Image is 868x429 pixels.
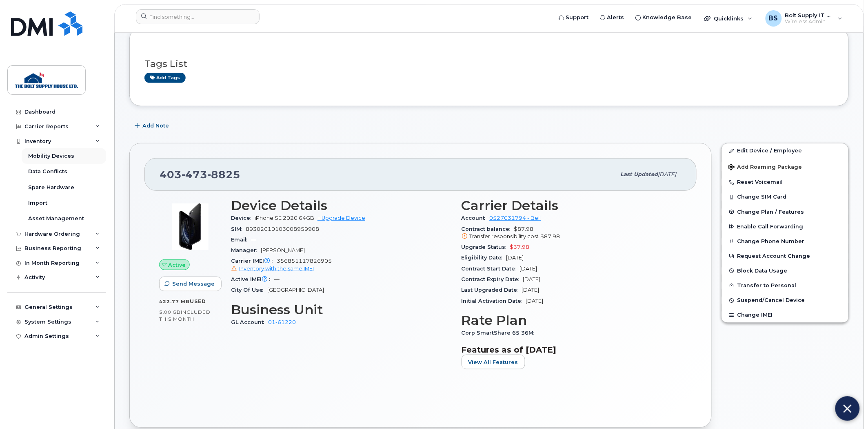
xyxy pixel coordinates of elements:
[722,143,848,158] a: Edit Device / Employee
[701,180,864,425] iframe: Five9 LiveChat
[231,258,452,273] span: 356851117826905
[255,215,314,221] span: iPhone SE 2020 64GB
[553,9,595,26] a: Support
[166,202,215,251] img: image20231002-3703462-2fle3a.jpeg
[317,215,365,221] a: + Upgrade Device
[844,402,852,416] img: Close chat
[728,164,802,172] span: Add Roaming Package
[462,215,490,221] span: Account
[462,198,682,213] h3: Carrier Details
[144,59,834,69] h3: Tags List
[268,319,296,325] a: 01-61220
[142,122,169,130] span: Add Note
[261,247,305,253] span: [PERSON_NAME]
[522,287,539,293] span: [DATE]
[769,13,778,23] span: BS
[462,244,510,250] span: Upgrade Status
[172,280,215,288] span: Send Message
[231,302,452,317] h3: Business Unit
[462,266,520,272] span: Contract Start Date
[231,215,255,221] span: Device
[462,226,682,241] span: $87.98
[231,237,251,243] span: Email
[506,255,524,261] span: [DATE]
[621,171,658,177] span: Last updated
[159,299,190,304] span: 422.77 MB
[274,276,280,282] span: —
[267,287,324,293] span: [GEOGRAPHIC_DATA]
[136,9,260,24] input: Find something...
[231,266,314,272] a: Inventory with the same IMEI
[231,287,267,293] span: City Of Use
[182,168,207,181] span: 473
[470,233,539,239] span: Transfer responsibility cost
[520,266,537,272] span: [DATE]
[523,276,541,282] span: [DATE]
[462,330,538,336] span: Corp SmartShare 65 36M
[643,13,692,22] span: Knowledge Base
[760,10,848,27] div: Bolt Supply IT Support
[159,309,211,322] span: included this month
[231,198,452,213] h3: Device Details
[231,319,268,325] span: GL Account
[159,309,181,315] span: 5.00 GB
[159,277,222,291] button: Send Message
[468,358,518,366] span: View All Features
[462,287,522,293] span: Last Upgraded Date
[190,298,206,304] span: used
[231,276,274,282] span: Active IMEI
[541,233,560,239] span: $87.98
[462,276,523,282] span: Contract Expiry Date
[462,355,525,369] button: View All Features
[722,175,848,190] button: Reset Voicemail
[658,171,677,177] span: [DATE]
[462,345,682,355] h3: Features as of [DATE]
[630,9,698,26] a: Knowledge Base
[714,15,744,22] span: Quicklinks
[144,73,186,83] a: Add tags
[231,258,277,264] span: Carrier IMEI
[526,298,544,304] span: [DATE]
[785,18,834,25] span: Wireless Admin
[462,255,506,261] span: Eligibility Date
[490,215,541,221] a: 0527031794 - Bell
[785,12,834,18] span: Bolt Supply IT Support
[510,244,530,250] span: $37.98
[462,226,514,232] span: Contract balance
[207,168,240,181] span: 8825
[239,266,314,272] span: Inventory with the same IMEI
[607,13,624,22] span: Alerts
[595,9,630,26] a: Alerts
[160,168,240,181] span: 403
[462,298,526,304] span: Initial Activation Date
[566,13,589,22] span: Support
[462,313,682,328] h3: Rate Plan
[722,158,848,175] button: Add Roaming Package
[169,261,186,269] span: Active
[251,237,256,243] span: —
[231,247,261,253] span: Manager
[129,118,176,133] button: Add Note
[699,10,758,27] div: Quicklinks
[246,226,319,232] span: 89302610103008959908
[231,226,246,232] span: SIM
